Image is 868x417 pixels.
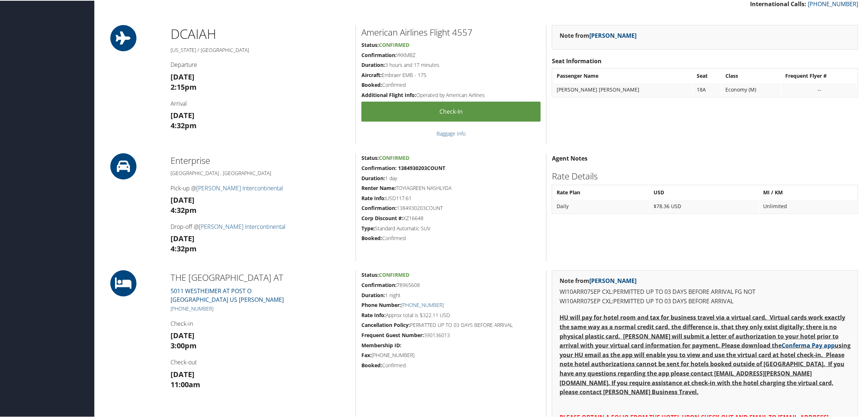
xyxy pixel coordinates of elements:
[553,69,692,82] th: Passenger Name
[552,154,587,162] strong: Agent Notes
[552,56,602,64] strong: Seat Information
[759,199,857,212] td: Unlimited
[361,71,541,78] h5: Embraer EMB - 175
[171,81,197,91] strong: 2:15pm
[171,357,350,365] h4: Check-out
[361,351,541,358] h5: [PHONE_NUMBER]
[693,82,721,96] td: 18A
[361,281,541,288] h5: 78965608
[361,25,541,38] h2: American Airlines Flight 4557
[171,169,350,176] h5: [GEOGRAPHIC_DATA] , [GEOGRAPHIC_DATA]
[379,154,409,161] span: Confirmed
[437,129,466,136] a: Baggage Info
[171,286,284,303] a: 5011 WESTHEIMER AT POST O[GEOGRAPHIC_DATA] US [PERSON_NAME]
[171,205,197,214] strong: 4:32pm
[361,51,541,58] h5: YKKMBZ
[722,69,781,82] th: Class
[171,304,213,311] a: [PHONE_NUMBER]
[171,46,350,53] h5: [US_STATE] / [GEOGRAPHIC_DATA]
[361,234,541,241] h5: Confirmed
[199,222,286,230] a: [PERSON_NAME] Intercontinental
[171,154,350,166] h2: Enterprise
[361,81,541,88] h5: Confirmed
[361,174,385,181] strong: Duration:
[589,276,636,284] a: [PERSON_NAME]
[171,319,350,327] h4: Check-in
[171,233,195,243] strong: [DATE]
[171,120,197,130] strong: 4:32pm
[171,379,200,389] strong: 11:00am
[361,361,541,368] h5: Confirmed
[361,214,403,221] strong: Corp Discount #:
[361,61,541,68] h5: 3 hours and 17 minutes
[782,69,857,82] th: Frequent Flyer #
[553,199,650,212] td: Daily
[361,194,541,201] h5: USD117.61
[361,291,385,298] strong: Duration:
[553,82,692,96] td: [PERSON_NAME] [PERSON_NAME]
[552,169,858,182] h2: Rate Details
[171,330,195,340] strong: [DATE]
[722,82,781,96] td: Economy (M)
[361,224,375,231] strong: Type:
[361,41,379,48] strong: Status:
[361,81,382,88] strong: Booked:
[171,24,350,42] h1: DCA IAH
[361,51,397,58] strong: Confirmation:
[171,99,350,107] h4: Arrival
[560,276,636,284] strong: Note from
[171,71,195,81] strong: [DATE]
[361,321,410,328] strong: Cancellation Policy:
[171,60,350,68] h4: Departure
[379,271,409,278] span: Confirmed
[171,271,350,283] h2: THE [GEOGRAPHIC_DATA] AT
[361,184,541,191] h5: TOYIAGREEN NASHLYDA
[196,183,283,191] a: [PERSON_NAME] Intercontinental
[560,31,636,39] strong: Note from
[171,183,350,191] h4: Pick-up @
[361,154,379,161] strong: Status:
[782,341,835,349] a: Conferma Pay app
[361,331,424,338] strong: Frequent Guest Number:
[361,174,541,181] h5: 1 day
[560,287,851,305] p: WI10ARR07SEP CXL:PERMITTED UP TO 03 DAYS BEFORE ARRIVAL FG NOT WI10ARR07SEP CXL:PERMITTED UP TO 0...
[361,311,386,318] strong: Rate Info:
[361,341,401,348] strong: Membership ID:
[361,311,541,318] h5: Approx total is $322.11 USD
[171,340,197,350] strong: 3:00pm
[785,86,853,92] div: --
[171,194,195,204] strong: [DATE]
[361,101,541,121] a: Check-in
[171,110,195,120] strong: [DATE]
[361,61,385,68] strong: Duration:
[171,222,350,230] h4: Drop-off @
[361,214,541,221] h5: XZ16648
[361,281,397,288] strong: Confirmation:
[361,271,379,278] strong: Status:
[171,243,197,253] strong: 4:32pm
[361,351,372,358] strong: Fax:
[589,31,636,39] a: [PERSON_NAME]
[361,164,445,171] strong: Confirmation: 1384930203COUNT
[759,185,857,198] th: MI / KM
[361,194,386,201] strong: Rate Info:
[361,91,416,98] strong: Additional Flight Info:
[361,361,382,368] strong: Booked:
[361,331,541,338] h5: 390136013
[553,185,650,198] th: Rate Plan
[650,199,759,212] td: $78.36 USD
[361,204,541,211] h5: 1384930203COUNT
[379,41,409,48] span: Confirmed
[361,321,541,328] h5: PERMITTED UP TO 03 DAYS BEFORE ARRIVAL
[650,185,759,198] th: USD
[560,313,851,395] strong: HU will pay for hotel room and tax for business travel via a virtual card. Virtual cards work exa...
[361,184,396,191] strong: Renter Name:
[693,69,721,82] th: Seat
[361,91,541,98] h5: Operated by American Airlines
[401,301,444,308] a: [PHONE_NUMBER]
[361,224,541,231] h5: Standard Automatic SUV
[361,71,382,78] strong: Aircraft:
[361,291,541,298] h5: 1 night
[361,204,397,211] strong: Confirmation:
[361,234,382,241] strong: Booked:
